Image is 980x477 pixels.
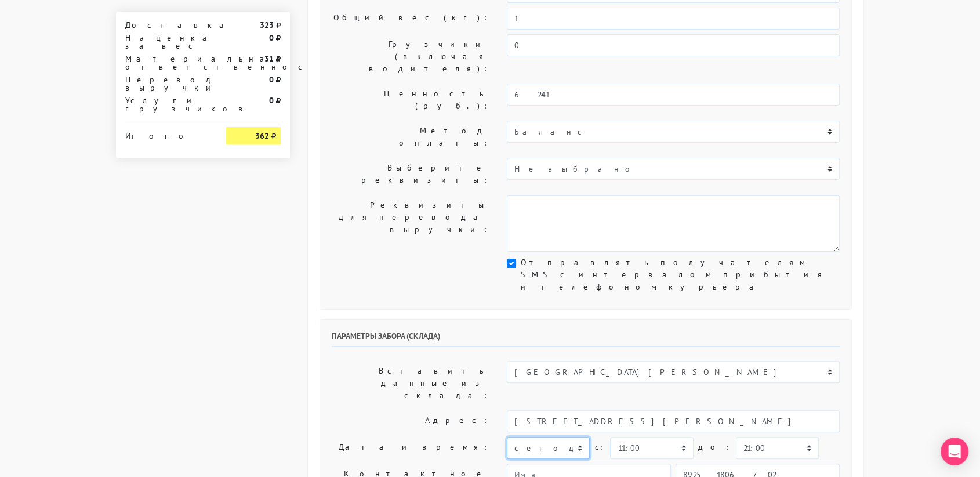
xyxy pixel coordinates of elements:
div: Материальная ответственность [117,55,217,71]
div: Услуги грузчиков [117,96,217,113]
label: Метод оплаты: [323,121,498,153]
strong: 31 [264,53,274,64]
label: c: [594,437,605,457]
div: Доставка [117,21,217,29]
label: Общий вес (кг): [323,8,498,30]
label: Реквизиты для перевода выручки: [323,195,498,252]
label: Ценность (руб.): [323,84,498,116]
label: Адрес: [323,410,498,432]
h6: Параметры забора (склада) [332,331,840,347]
label: Отправлять получателям SMS с интервалом прибытия и телефоном курьера [521,256,840,293]
strong: 0 [269,74,274,85]
strong: 0 [269,32,274,43]
strong: 0 [269,95,274,106]
label: до: [698,437,731,457]
strong: 323 [260,20,274,30]
div: Итого [125,127,209,140]
label: Выберите реквизиты: [323,158,498,190]
label: Вставить данные из склада: [323,361,498,406]
div: Open Intercom Messenger [941,438,968,465]
strong: 362 [255,131,269,141]
div: Наценка за вес [117,34,217,50]
label: Грузчики (включая водителя): [323,34,498,79]
label: Дата и время: [323,437,498,459]
div: Перевод выручки [117,75,217,92]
